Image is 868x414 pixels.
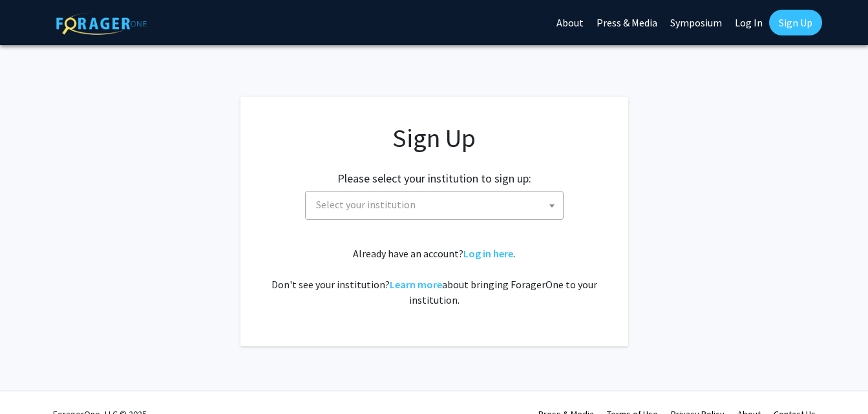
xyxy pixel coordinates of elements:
h2: Please select your institution to sign up: [337,172,531,186]
a: Learn more about bringing ForagerOne to your institution [390,278,442,291]
img: ForagerOne Logo [56,12,147,35]
div: Already have an account? . Don't see your institution? about bringing ForagerOne to your institut... [266,246,602,308]
span: Select your institution [311,192,563,218]
span: Select your institution [316,198,416,211]
span: Select your institution [305,191,564,220]
h1: Sign Up [266,123,602,153]
a: Log in here [463,247,513,260]
a: Sign Up [769,10,822,35]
